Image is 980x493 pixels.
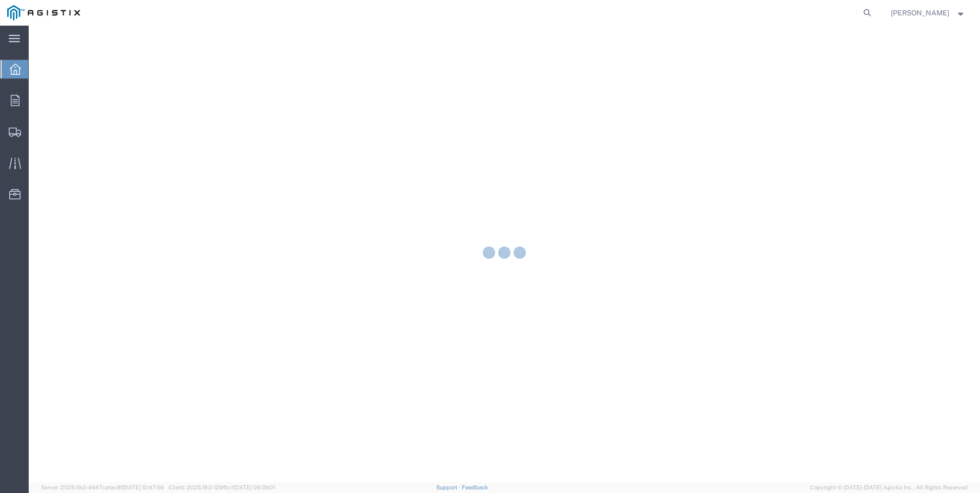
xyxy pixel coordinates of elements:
span: [DATE] 09:39:01 [234,484,275,490]
span: Copyright © [DATE]-[DATE] Agistix Inc., All Rights Reserved [810,483,968,492]
img: logo [7,5,80,20]
span: [DATE] 10:47:06 [122,484,164,490]
span: Client: 2025.19.0-129fbcf [169,484,275,490]
button: [PERSON_NAME] [890,7,966,19]
a: Feedback [462,484,488,490]
a: Support [436,484,462,490]
span: Server: 2025.19.0-d447cefac8f [41,484,164,490]
span: Danialle Wigle [891,7,949,18]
